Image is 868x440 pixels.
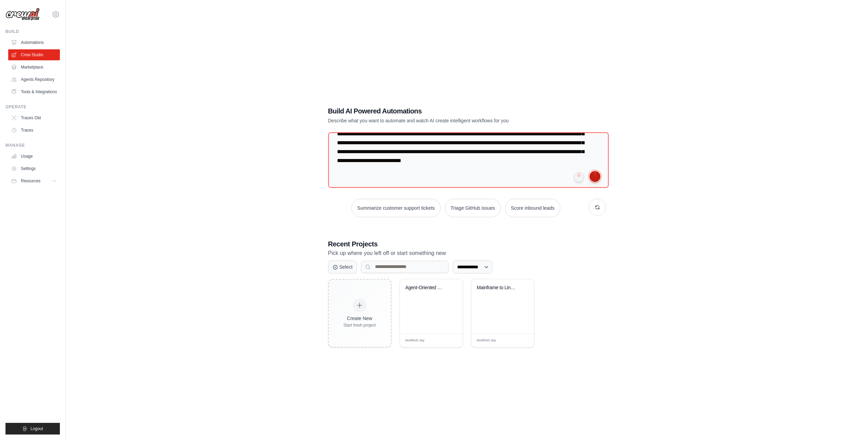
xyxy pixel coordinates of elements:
[5,104,60,110] div: Operate
[328,239,606,249] h3: Recent Projects
[405,338,425,343] span: Modified 1 day
[5,8,40,21] img: Logo
[574,172,584,182] button: Click to speak your automation idea
[8,151,60,162] a: Usage
[505,199,560,217] button: Score inbound leads
[328,106,558,116] h1: Build AI Powered Automations
[8,37,60,48] a: Automations
[328,260,357,273] button: Select
[445,199,501,217] button: Triage GitHub issues
[5,29,60,34] div: Build
[344,315,376,322] div: Create New
[518,338,523,343] span: Edit
[21,178,40,184] span: Resources
[589,199,606,216] button: Get new suggestions
[8,112,60,123] a: Traces Old
[8,175,60,186] button: Resources
[477,338,496,343] span: Modified 1 day
[328,117,558,124] p: Describe what you want to automate and watch AI create intelligent workflows for you
[328,249,606,258] p: Pick up where you left off or start something new
[834,407,868,440] iframe: Chat Widget
[8,86,60,97] a: Tools & Integrations
[5,143,60,148] div: Manage
[8,125,60,136] a: Traces
[8,62,60,73] a: Marketplace
[8,49,60,60] a: Crew Studio
[8,163,60,174] a: Settings
[344,322,376,328] div: Start fresh project
[5,423,60,435] button: Logout
[446,338,452,343] span: Edit
[8,74,60,85] a: Agents Repository
[30,426,43,431] span: Logout
[351,199,440,217] button: Summarize customer support tickets
[477,285,518,291] div: Mainframe to Linux Migration Orchestrator
[405,285,447,291] div: Agent-Oriented System Architecture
